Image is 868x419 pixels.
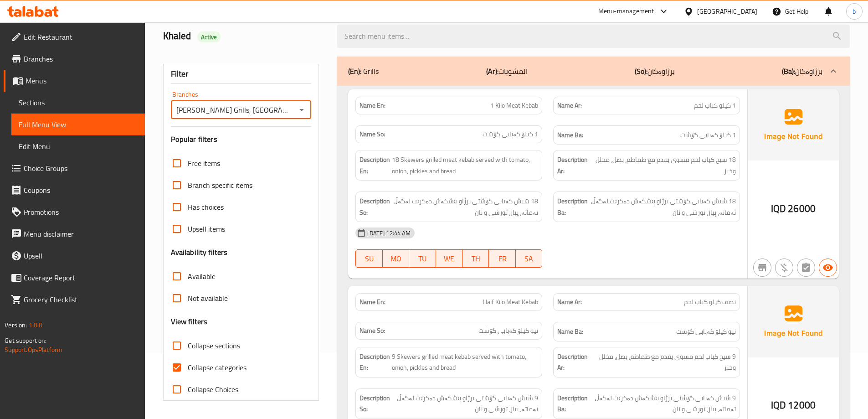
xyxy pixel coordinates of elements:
[11,92,145,114] a: Sections
[598,6,654,17] div: Menu-management
[4,179,145,201] a: Coupons
[557,196,588,218] strong: Description Ba:
[11,114,145,135] a: Full Menu View
[483,129,538,139] span: 1 کیلۆ کەبابی گۆشت
[28,319,42,331] span: 1.0.0
[4,289,145,310] a: Grocery Checklist
[748,286,839,357] img: Ae5nvW7+0k+MAAAAAElFTkSuQmCC
[5,344,62,356] a: Support.OpsPlatform
[788,200,816,217] span: 26000
[171,134,312,145] h3: Popular filters
[360,154,390,176] strong: Description En:
[360,252,379,265] span: SU
[360,101,385,110] strong: Name En:
[557,154,593,176] strong: Description Ar:
[771,396,786,414] span: IQD
[19,97,138,108] span: Sections
[440,252,459,265] span: WE
[24,163,138,174] span: Choice Groups
[163,29,327,43] h2: Khaled
[4,70,145,92] a: Menus
[360,393,390,415] strong: Description So:
[188,293,228,304] span: Not available
[409,249,436,268] button: TU
[171,316,208,327] h3: View filters
[24,53,138,64] span: Branches
[782,64,795,78] b: (Ba):
[360,351,390,373] strong: Description En:
[392,196,538,218] span: 18 شیش کەبابی گۆشتی برژاو پێشکەش دەکرێت لەگەڵ تەماتە، پیاز، تورشی و نان
[493,252,512,265] span: FR
[519,252,539,265] span: SA
[788,396,816,414] span: 12000
[694,101,736,110] span: 1 كيلو كباب لحم
[490,101,538,110] span: 1 Kilo Meat Kebab
[188,180,252,191] span: Branch specific items
[466,252,485,265] span: TH
[486,66,528,77] p: المشويات
[24,250,138,261] span: Upsell
[188,271,216,282] span: Available
[4,267,145,289] a: Coverage Report
[188,340,240,351] span: Collapse sections
[590,393,736,415] span: 9 شیش کەبابی گۆشتی برژاو پێشکەش دەکرێت لەگەڵ تەماتە، پیاز، تورشی و نان
[337,25,850,48] input: search
[26,75,138,86] span: Menus
[4,48,145,70] a: Branches
[188,223,225,234] span: Upsell items
[462,249,489,268] button: TH
[748,89,839,160] img: Ae5nvW7+0k+MAAAAAElFTkSuQmCC
[24,185,138,196] span: Coupons
[188,158,220,169] span: Free items
[392,154,538,176] span: 18 Skewers grilled meat kebab served with tomato, onion, pickles and bread
[557,297,582,307] strong: Name Ar:
[635,64,647,78] b: (So):
[753,259,771,277] button: Not branch specific item
[676,326,736,337] span: نیو کیلۆ کەبابی گۆشت
[595,154,736,176] span: 18 سيخ كباب لحم مشوي يقدم مع طماطم، بصل، مخلل وخبز
[360,129,385,139] strong: Name So:
[4,223,145,245] a: Menu disclaimer
[24,294,138,305] span: Grocery Checklist
[386,252,406,265] span: MO
[19,141,138,152] span: Edit Menu
[171,64,312,84] div: Filter
[782,66,822,77] p: برژاوەکان
[24,228,138,239] span: Menu disclaimer
[188,384,238,395] span: Collapse Choices
[557,326,583,337] strong: Name Ba:
[775,259,793,277] button: Purchased item
[5,335,46,347] span: Get support on:
[360,297,385,307] strong: Name En:
[188,362,247,373] span: Collapse categories
[483,297,538,307] span: Half Kilo Meat Kebab
[392,351,538,373] span: 9 Skewers grilled meat kebab served with tomato, onion, pickles and bread
[383,249,409,268] button: MO
[596,351,736,373] span: 9 سيخ كباب لحم مشوي يقدم مع طماطم، بصل، مخلل وخبز
[557,393,588,415] strong: Description Ba:
[11,135,145,157] a: Edit Menu
[188,202,224,212] span: Has choices
[4,26,145,48] a: Edit Restaurant
[24,207,138,217] span: Promotions
[590,196,736,218] span: 18 شیش کەبابی گۆشتی برژاو پێشکەش دەکرێت لەگەڵ تەماتە، پیاز، تورشی و نان
[5,319,27,331] span: Version:
[478,326,538,336] span: نیو کیلۆ کەبابی گۆشت
[797,259,815,277] button: Not has choices
[489,249,515,268] button: FR
[24,272,138,283] span: Coverage Report
[171,247,228,258] h3: Availability filters
[4,245,145,267] a: Upsell
[360,196,390,218] strong: Description So:
[4,157,145,179] a: Choice Groups
[197,31,221,42] div: Active
[24,31,138,42] span: Edit Restaurant
[516,249,542,268] button: SA
[364,229,414,238] span: [DATE] 12:44 AM
[697,6,757,16] div: [GEOGRAPHIC_DATA]
[413,252,432,265] span: TU
[348,66,379,77] p: Grills
[348,64,361,78] b: (En):
[355,249,382,268] button: SU
[557,101,582,110] strong: Name Ar:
